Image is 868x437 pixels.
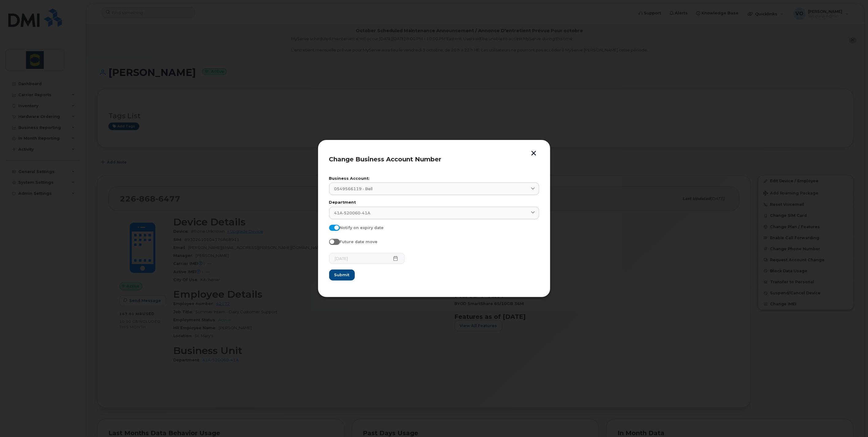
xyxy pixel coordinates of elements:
span: Change Business Account Number [329,156,442,163]
button: Submit [329,269,355,281]
span: 0549566119 - Bell [334,186,373,192]
span: Future date move [340,239,378,244]
input: Notify on expiry date [329,225,334,230]
input: Future date move [329,239,334,244]
a: 0549566119 - Bell [329,183,539,195]
span: 41A-520060-41A [334,210,370,216]
span: Notify on expiry date [340,225,384,230]
span: Submit [334,272,350,278]
label: Business Account: [329,177,539,181]
a: 41A-520060-41A [329,207,539,219]
label: Department [329,201,539,205]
